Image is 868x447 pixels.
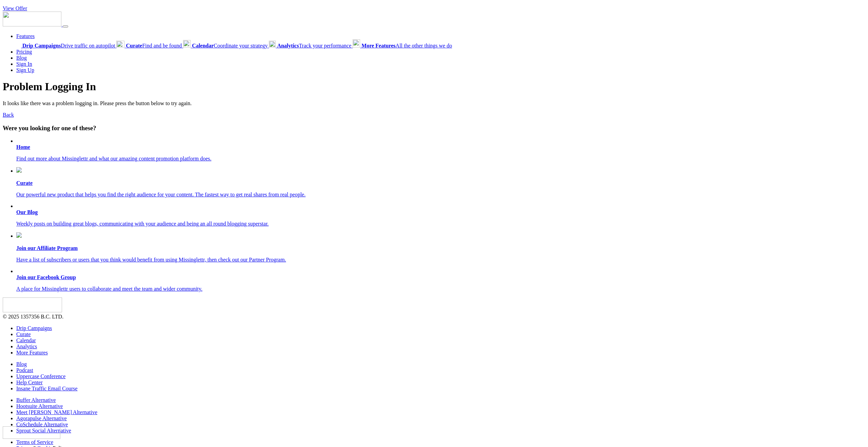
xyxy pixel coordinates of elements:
a: Home Find out more about Missinglettr and what our amazing content promotion platform does. [16,144,865,162]
img: revenue.png [16,232,22,238]
p: It looks like there was a problem logging in. Please press the button below to try again. [3,100,865,106]
a: CoSchedule Alternative [16,422,68,427]
a: Blog [16,361,27,367]
p: Weekly posts on building great blogs, communicating with your audience and being an all round blo... [16,221,865,227]
a: Curate Our powerful new product that helps you find the right audience for your content. The fast... [16,167,865,198]
a: Buffer Alternative [16,397,56,403]
a: Sign Up [16,67,34,73]
a: More Features [16,350,48,355]
img: curate.png [16,167,22,173]
a: Sprout Social Alternative [16,428,71,433]
a: Back [3,112,14,118]
b: Curate [126,43,142,48]
b: Drip Campaigns [22,43,61,48]
a: Blog [16,55,27,61]
button: Menu [63,25,68,27]
div: Features [16,39,865,49]
p: Find out more about Missinglettr and what our amazing content promotion platform does. [16,156,865,162]
a: Uppercase Conference [16,373,65,379]
span: Track your performance [277,43,351,48]
b: Analytics [277,43,299,48]
p: A place for Missinglettr users to collaborate and meet the team and wider community. [16,286,865,292]
a: Agorapulse Alternative [16,415,67,421]
img: Missinglettr - Social Media Marketing for content focused teams | Product Hunt [3,426,60,439]
a: Analytics [16,344,37,349]
b: Our Blog [16,209,38,215]
a: Drip Campaigns [16,325,52,331]
a: Terms of Service [16,439,53,445]
a: Features [16,33,35,39]
a: CurateFind and be found [116,43,183,48]
a: AnalyticsTrack your performance [269,43,353,48]
b: Join our Affiliate Program [16,245,78,251]
span: Coordinate your strategy [192,43,268,48]
p: Have a list of subscribers or users that you think would benefit from using Missinglettr, then ch... [16,257,865,263]
a: Drip CampaignsDrive traffic on autopilot [16,43,116,48]
p: Our powerful new product that helps you find the right audience for your content. The fastest way... [16,192,865,198]
a: Curate [16,331,31,337]
a: Sign In [16,61,32,67]
a: Join our Affiliate Program Have a list of subscribers or users that you think would benefit from ... [16,232,865,263]
span: Drive traffic on autopilot [22,43,115,48]
b: More Features [361,43,395,48]
a: Insane Traffic Email Course [16,386,78,391]
b: Calendar [192,43,214,48]
a: Pricing [16,49,32,55]
b: Home [16,144,30,150]
div: © 2025 1357356 B.C. LTD. [3,297,865,320]
h3: Were you looking for one of these? [3,124,865,132]
h1: Problem Logging In [3,80,865,93]
a: Calendar [16,337,36,343]
b: Curate [16,180,33,186]
a: View Offer [3,5,27,11]
a: Hootsuite Alternative [16,403,63,409]
span: Find and be found [126,43,182,48]
a: Our Blog Weekly posts on building great blogs, communicating with your audience and being an all ... [16,209,865,227]
a: More FeaturesAll the other things we do [353,43,452,48]
span: All the other things we do [361,43,452,48]
b: Join our Facebook Group [16,274,76,280]
a: CalendarCoordinate your strategy [183,43,269,48]
a: Podcast [16,367,33,373]
a: Join our Facebook Group A place for Missinglettr users to collaborate and meet the team and wider... [16,274,865,292]
a: Meet [PERSON_NAME] Alternative [16,409,97,415]
a: Help Center [16,380,43,385]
